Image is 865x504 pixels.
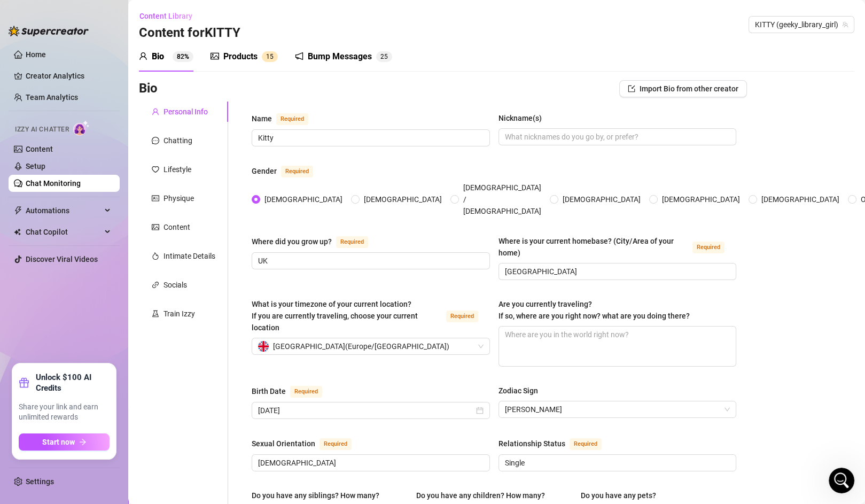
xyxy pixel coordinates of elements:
span: Required [290,386,322,398]
div: Where is your current homebase? (City/Area of your home) [498,235,689,259]
span: Are you currently traveling? If so, where are you right now? what are you doing there? [498,300,690,320]
input: Name [258,132,481,144]
a: Setup [26,162,45,170]
sup: 15 [262,51,278,62]
div: Relationship Status [498,438,565,449]
label: Where did you grow up? [252,235,380,248]
span: Share your link and earn unlimited rewards [19,402,110,423]
label: Birth Date [252,385,334,398]
a: Content [26,145,53,153]
div: Physique [163,192,194,204]
span: What is your timezone of your current location? If you are currently traveling, choose your curre... [252,300,418,332]
sup: 25 [376,51,392,62]
input: Where is your current homebase? (City/Area of your home) [505,266,728,277]
sup: 82% [173,51,193,62]
label: Zodiac Sign [498,385,546,397]
strong: Unlock $100 AI Credits [36,372,110,393]
a: Chat Monitoring [26,179,81,188]
a: Discover Viral Videos [26,255,98,263]
div: Lifestyle [163,164,191,175]
label: Do you have any pets? [580,490,663,501]
span: message [152,137,159,144]
label: Do you have any siblings? How many? [252,490,387,501]
span: picture [211,52,219,60]
div: Do you have any pets? [580,490,656,501]
span: import [628,85,635,92]
a: Team Analytics [26,93,78,102]
label: Where is your current homebase? (City/Area of your home) [498,235,737,259]
a: Home [26,50,46,59]
span: Required [446,311,478,322]
span: gift [19,377,29,388]
span: Izzy AI Chatter [15,125,69,135]
button: Import Bio from other creator [619,80,747,97]
span: [DEMOGRAPHIC_DATA] [757,193,844,205]
button: Start nowarrow-right [19,433,110,451]
label: Gender [252,165,325,177]
span: Leo [505,401,730,417]
input: Nickname(s) [505,131,728,143]
span: fire [152,252,159,260]
span: Required [319,438,352,450]
span: 2 [380,53,384,60]
span: Chat Copilot [26,223,102,241]
span: heart [152,166,159,173]
label: Nickname(s) [498,112,549,124]
span: notification [295,52,303,60]
span: Required [692,242,724,253]
span: Required [336,236,368,248]
img: AI Chatter [73,120,90,136]
input: Relationship Status [505,457,728,469]
div: Nickname(s) [498,112,542,124]
div: Train Izzy [163,308,195,320]
div: Name [252,113,272,125]
span: Required [570,438,602,450]
label: Sexual Orientation [252,437,363,450]
span: link [152,281,159,289]
span: team [842,21,848,28]
span: user [139,52,147,60]
span: KITTY (geeky_library_girl) [755,17,848,33]
a: Settings [26,477,54,486]
span: Content Library [139,12,192,20]
div: Intimate Details [163,250,215,262]
div: Personal Info [163,106,208,118]
input: Birth Date [258,405,474,416]
span: user [152,108,159,115]
span: [DEMOGRAPHIC_DATA] [558,193,645,205]
div: Where did you grow up? [252,236,332,247]
span: idcard [152,195,159,202]
span: Import Bio from other creator [640,84,738,93]
div: Content [163,221,190,233]
div: Zodiac Sign [498,385,538,397]
span: thunderbolt [14,206,22,215]
input: Sexual Orientation [258,457,481,469]
span: picture [152,223,159,231]
div: Products [223,50,258,63]
div: Bio [152,50,164,63]
span: [DEMOGRAPHIC_DATA] [658,193,744,205]
label: Do you have any children? How many? [416,490,552,501]
img: logo-BBDzfeDw.svg [9,26,89,36]
h3: Bio [139,80,158,97]
iframe: Intercom live chat [829,468,854,493]
div: Gender [252,165,277,177]
span: 5 [384,53,388,60]
span: [GEOGRAPHIC_DATA] ( Europe/[GEOGRAPHIC_DATA] ) [273,338,449,354]
span: Required [281,166,313,177]
span: [DEMOGRAPHIC_DATA] / [DEMOGRAPHIC_DATA] [459,182,546,217]
div: Sexual Orientation [252,438,315,449]
span: arrow-right [79,438,87,446]
span: 1 [266,53,270,60]
span: Automations [26,202,102,219]
button: Content Library [139,7,201,25]
a: Creator Analytics [26,67,111,84]
label: Relationship Status [498,437,613,450]
span: [DEMOGRAPHIC_DATA] [360,193,446,205]
label: Name [252,112,320,125]
div: Birth Date [252,385,286,397]
span: Start now [42,438,75,446]
img: Chat Copilot [14,228,21,236]
input: Where did you grow up? [258,255,481,267]
img: gb [258,341,269,352]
